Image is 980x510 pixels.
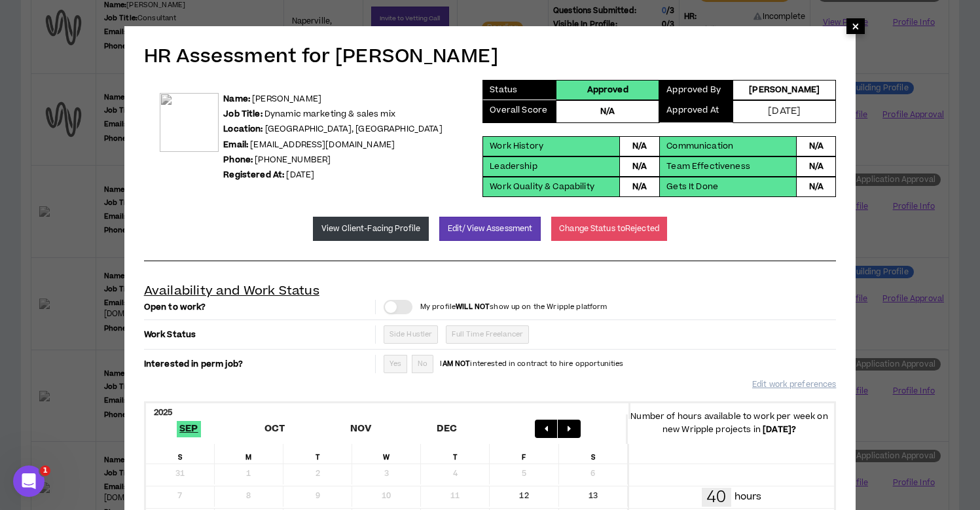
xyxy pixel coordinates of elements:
p: N/A [809,140,824,153]
span: Dec [434,421,460,437]
span: × [852,18,860,34]
p: N/A [632,140,647,153]
button: Edit/View Assessment [439,217,541,241]
a: Edit work preferences [752,373,836,396]
b: Name: [223,93,250,105]
p: Open to work? [144,302,372,312]
strong: AM NOT [443,359,471,369]
b: [DATE] ? [763,424,796,435]
b: Registered At: [223,169,284,181]
p: I interested in contract to hire opportunities [440,359,623,369]
button: Change Status toRejected [551,217,667,241]
p: [DATE] [223,169,442,181]
div: W [352,444,421,464]
img: SRc9QAPYG0CXX0FidIli95q0OVcnGDvXxOgRw29y.png [160,93,219,152]
p: My profile show up on the Wripple platform [420,302,608,312]
div: F [490,444,558,464]
p: Approved At [666,104,719,118]
b: Job Title: [223,108,262,120]
span: Oct [262,421,288,437]
p: Team Effectiveness [666,160,750,173]
a: View Client-Facing Profile [313,217,429,241]
span: Side Hustler [390,329,433,339]
div: T [421,444,490,464]
p: Work Quality & Capability [490,181,594,193]
strong: WILL NOT [456,302,490,312]
p: Interested in perm job? [144,355,372,373]
div: T [283,444,352,464]
p: Status [490,84,517,96]
p: Communication [666,140,733,153]
p: N/A [600,105,615,118]
span: 1 [40,465,50,476]
p: N/A [809,181,824,193]
span: [GEOGRAPHIC_DATA] , [GEOGRAPHIC_DATA] [265,123,443,135]
div: M [215,444,283,464]
a: [PHONE_NUMBER] [255,154,331,166]
p: N/A [809,160,824,173]
span: Nov [348,421,374,437]
b: Email: [223,139,248,151]
b: 2025 [154,407,173,418]
b: Location: [223,123,263,135]
p: Approved [587,84,628,96]
p: Number of hours available to work per week on new Wripple projects in [626,410,832,436]
span: Sep [177,421,201,437]
span: Full Time Freelancer [452,329,523,339]
h2: HR Assessment for [PERSON_NAME] [144,43,837,70]
p: Overall Score [490,104,547,118]
p: Work History [490,140,543,153]
div: [DATE] [733,100,836,122]
h1: Availability and Work Status [144,284,319,299]
b: Phone: [223,154,253,166]
div: S [559,444,628,464]
p: Gets It Done [666,181,718,193]
p: Work Status [144,325,372,344]
a: [EMAIL_ADDRESS][DOMAIN_NAME] [250,139,395,151]
div: S [146,444,215,464]
span: No [418,359,427,369]
span: Yes [390,359,401,369]
p: [PERSON_NAME] [223,93,442,105]
p: Leadership [490,160,537,173]
p: [PERSON_NAME] [749,84,820,96]
p: Dynamic marketing & sales mix [223,108,442,120]
p: N/A [632,160,647,173]
p: hours [735,490,762,504]
iframe: Intercom live chat [13,465,45,497]
p: Approved By [666,84,721,96]
p: N/A [632,181,647,193]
